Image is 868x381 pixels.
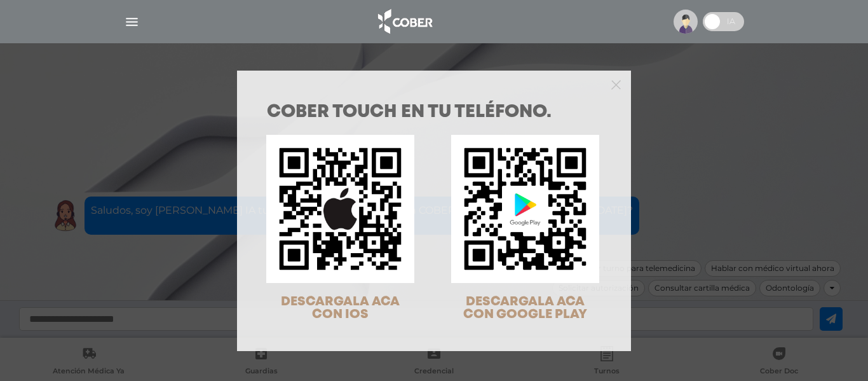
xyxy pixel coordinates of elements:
span: DESCARGALA ACA CON IOS [281,296,400,321]
img: qr-code [451,135,599,283]
h1: COBER TOUCH en tu teléfono. [267,104,601,121]
button: Close [611,78,621,90]
img: qr-code [266,135,414,283]
span: DESCARGALA ACA CON GOOGLE PLAY [463,296,587,321]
